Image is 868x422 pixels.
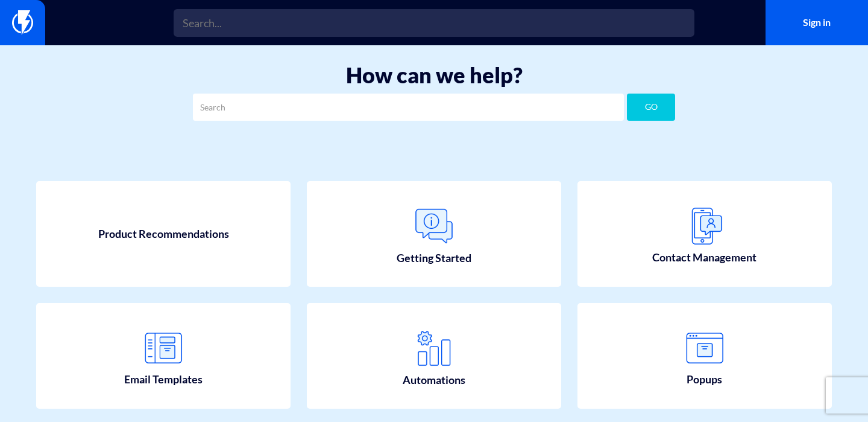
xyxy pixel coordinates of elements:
[193,94,624,121] input: Search
[18,63,850,88] h1: How can we help?
[307,303,561,409] a: Automations
[403,372,465,388] span: Automations
[98,226,229,242] span: Product Recommendations
[174,9,694,37] input: Search...
[627,94,675,121] button: GO
[36,303,291,409] a: Email Templates
[577,303,832,409] a: Popups
[652,250,756,266] span: Contact Management
[124,372,203,388] span: Email Templates
[307,181,561,287] a: Getting Started
[687,372,722,388] span: Popups
[577,181,832,287] a: Contact Management
[36,181,291,287] a: Product Recommendations
[397,251,471,266] span: Getting Started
